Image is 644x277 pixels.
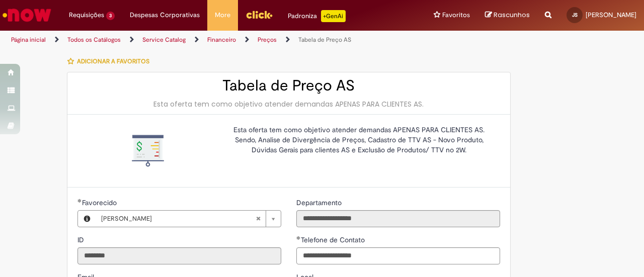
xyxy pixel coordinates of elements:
a: Tabela de Preço AS [298,36,351,44]
img: Tabela de Preço AS [132,135,164,167]
span: Obrigatório Preenchido [296,236,301,240]
div: Padroniza [288,10,346,22]
span: Rascunhos [494,10,530,20]
input: ID [77,247,281,264]
a: Rascunhos [485,11,530,20]
span: [PERSON_NAME] [101,211,256,227]
span: Telefone de Contato [301,235,367,244]
span: Despesas Corporativas [130,10,200,20]
button: Adicionar a Favoritos [67,51,155,72]
a: Todos os Catálogos [67,36,121,44]
a: Financeiro [207,36,236,44]
img: ServiceNow [1,5,53,25]
span: 3 [106,12,115,20]
span: JS [572,12,578,18]
a: [PERSON_NAME]Limpar campo Favorecido [96,211,281,227]
span: More [215,10,230,20]
img: click_logo_yellow_360x200.png [246,7,273,22]
a: Service Catalog [142,36,186,44]
input: Telefone de Contato [296,247,500,264]
span: Necessários - Favorecido [82,198,119,207]
div: Esta oferta tem como objetivo atender demandas APENAS PARA CLIENTES AS. [77,99,500,109]
span: Somente leitura - ID [77,235,86,244]
ul: Trilhas de página [8,31,422,49]
p: +GenAi [321,10,346,22]
input: Departamento [296,210,500,227]
abbr: Limpar campo Favorecido [251,211,266,227]
p: Esta oferta tem como objetivo atender demandas APENAS PARA CLIENTES AS. Sendo, Analise de Divergê... [226,125,493,155]
span: Requisições [69,10,104,20]
label: Somente leitura - Departamento [296,198,344,208]
button: Favorecido, Visualizar este registro Jose Gabriel Medeiros Souza [78,211,96,227]
span: Somente leitura - Departamento [296,198,344,207]
a: Preços [258,36,277,44]
span: Favoritos [442,10,470,20]
span: [PERSON_NAME] [586,11,636,19]
span: Adicionar a Favoritos [77,57,149,65]
a: Página inicial [11,36,46,44]
h2: Tabela de Preço AS [77,77,500,94]
span: Obrigatório Preenchido [77,199,82,203]
label: Somente leitura - ID [77,235,86,245]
